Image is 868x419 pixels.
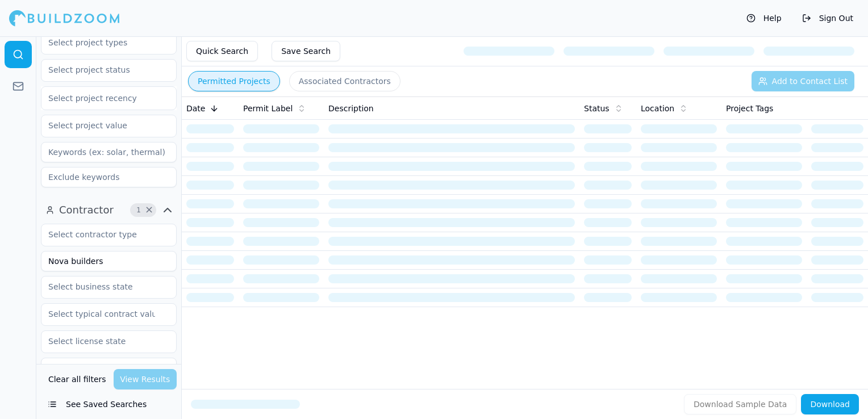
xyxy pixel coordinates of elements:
input: Select project types [41,32,162,53]
input: Select license state [41,331,162,351]
button: Quick Search [186,41,258,61]
span: Location [641,103,674,114]
input: Select project status [41,60,162,80]
button: Help [741,9,787,27]
button: Clear all filters [45,369,109,389]
span: Clear Contractor filters [145,207,153,213]
input: Keywords (ex: solar, thermal) [41,142,177,162]
span: Description [328,103,374,114]
input: Select typical contract value [41,304,162,324]
input: Phone ex: 5555555555 [41,358,177,378]
input: Select business state [41,276,162,297]
input: Select project value [41,115,162,136]
button: See Saved Searches [41,394,177,414]
button: Save Search [272,41,340,61]
button: Contractor1Clear Contractor filters [41,201,177,219]
input: Exclude keywords [41,167,177,187]
button: Sign Out [796,9,859,27]
span: Contractor [59,202,114,218]
button: Download [801,394,859,414]
button: Associated Contractors [289,71,400,91]
input: Business name [41,251,177,271]
span: 1 [133,204,144,216]
input: Select contractor type [41,224,162,245]
button: Permitted Projects [188,71,280,91]
span: Project Tags [726,103,773,114]
span: Permit Label [243,103,293,114]
span: Date [186,103,205,114]
span: Status [584,103,610,114]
